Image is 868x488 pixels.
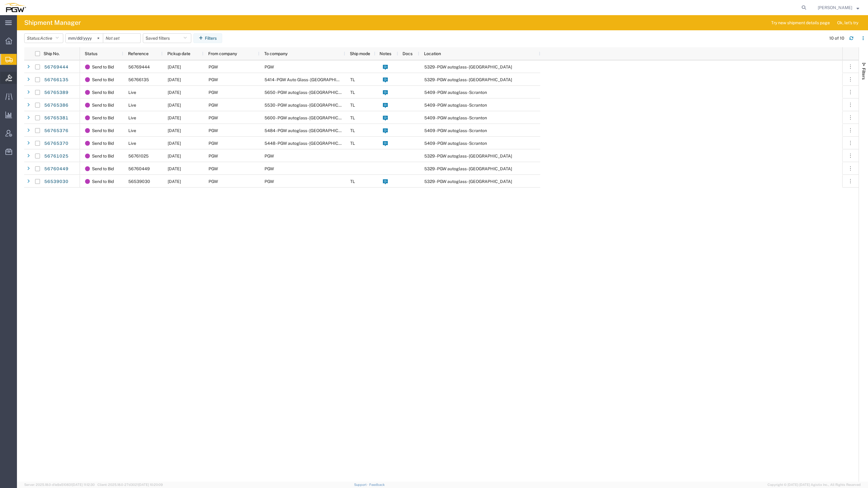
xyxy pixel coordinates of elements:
span: PGW [209,166,218,171]
span: 09/10/2025 [168,166,181,171]
span: Try new shipment details page [771,20,830,26]
span: 56760449 [128,166,150,171]
span: Pickup date [167,51,190,56]
input: Not set [66,34,103,43]
span: Copyright © [DATE]-[DATE] Agistix Inc., All Rights Reserved [768,482,861,487]
span: PGW [209,65,218,69]
span: Docs [403,51,413,56]
span: Send to Bid [92,175,114,188]
span: TL [350,77,355,82]
span: TL [350,90,355,95]
span: 09/13/2025 [168,115,181,120]
a: 56765381 [44,113,69,123]
span: Send to Bid [92,124,114,137]
span: Ksenia Gushchina-Kerecz [818,4,852,11]
span: 5414 - PGW Auto Glass - Norcross [265,77,353,82]
span: PGW [209,115,218,120]
span: Send to Bid [92,73,114,86]
span: PGW [209,103,218,108]
span: Send to Bid [92,99,114,111]
span: PGW [265,166,274,171]
span: 09/10/2025 [168,65,181,69]
button: [PERSON_NAME] [817,4,860,11]
a: 56760449 [44,164,69,174]
div: 10 of 10 [829,35,844,41]
span: 5530 - PGW autoglass - Nashville [265,103,353,108]
span: Reference [128,51,149,56]
button: Status:Active [24,33,63,43]
span: Filters [861,68,866,80]
span: Live [128,103,136,108]
span: Notes [380,51,391,56]
span: TL [350,128,355,133]
a: Support [354,483,369,486]
span: PGW [209,154,218,158]
span: Ship mode [350,51,370,56]
span: To company [264,51,288,56]
span: [DATE] 10:20:09 [138,483,163,486]
span: 5329 - PGW autoglass - Chillicothe [424,77,512,82]
span: 5329 - PGW autoglass - Chillicothe [424,154,512,158]
a: 56769444 [44,62,69,72]
span: 09/11/2025 [168,128,181,133]
span: 5600 - PGW autoglass - Charlotte [265,115,353,120]
span: Ship No. [44,51,60,56]
span: Location [424,51,441,56]
span: Live [128,115,136,120]
span: Active [40,36,52,41]
span: Status [85,51,97,56]
span: 5448 - PGW autoglass - Saginaw [265,141,353,146]
span: From company [208,51,237,56]
input: Not set [103,34,140,43]
span: 5484 - PGW autoglass - Akron [265,128,353,133]
span: Live [128,90,136,95]
span: 5409 - PGW autoglass - Scranton [424,115,487,120]
button: Filters [193,33,222,43]
span: PGW [265,179,274,184]
a: 56765376 [44,126,69,136]
span: Send to Bid [92,150,114,162]
span: 56766135 [128,77,149,82]
span: Send to Bid [92,137,114,150]
span: 09/11/2025 [168,141,181,146]
span: 09/11/2025 [168,77,181,82]
a: Feedback [369,483,385,486]
span: 56769444 [128,65,150,69]
a: 56539030 [44,177,69,187]
a: 56765389 [44,88,69,98]
span: 5409 - PGW autoglass - Scranton [424,103,487,108]
span: PGW [209,141,218,146]
span: 5409 - PGW autoglass - Scranton [424,141,487,146]
button: Saved filters [143,33,191,43]
span: PGW [209,77,218,82]
span: 5329 - PGW autoglass - Chillicothe [424,65,512,69]
span: 5650 - PGW autoglass - Knoxville [265,90,353,95]
span: 56761025 [128,154,149,158]
span: 09/15/2025 [168,103,181,108]
span: Send to Bid [92,162,114,175]
h4: Shipment Manager [24,15,81,30]
span: Send to Bid [92,86,114,99]
span: 56539030 [128,179,150,184]
button: Ok, let's try [832,18,863,28]
span: Client: 2025.18.0-27d3021 [97,483,163,486]
span: TL [350,115,355,120]
img: logo [4,3,26,12]
span: 5329 - PGW autoglass - Chillicothe [424,166,512,171]
span: [DATE] 11:12:30 [72,483,95,486]
span: TL [350,141,355,146]
span: Send to Bid [92,61,114,73]
span: Server: 2025.18.0-d1e9a510831 [24,483,95,486]
a: 56765386 [44,101,69,110]
span: TL [350,103,355,108]
span: Live [128,128,136,133]
a: 56761025 [44,151,69,161]
span: 09/15/2025 [168,90,181,95]
span: 5409 - PGW autoglass - Scranton [424,128,487,133]
span: 5409 - PGW autoglass - Scranton [424,90,487,95]
span: PGW [209,179,218,184]
span: PGW [265,65,274,69]
span: 08/19/2025 [168,179,181,184]
span: PGW [209,128,218,133]
span: PGW [209,90,218,95]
